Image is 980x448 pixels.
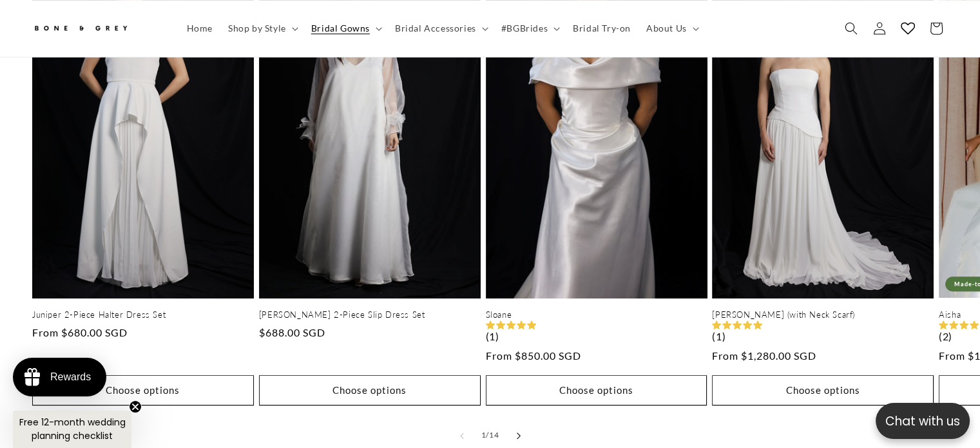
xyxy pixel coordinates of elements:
span: Bridal Try-on [573,23,631,34]
button: Choose options [712,375,934,405]
img: Bone and Grey Bridal [32,18,129,39]
a: Sloane [486,309,707,320]
span: Bridal Accessories [395,23,476,34]
button: Choose options [259,375,481,405]
span: About Us [646,23,687,34]
button: Close teaser [129,400,142,413]
span: Shop by Style [228,23,286,34]
a: [PERSON_NAME] (with Neck Scarf) [712,309,934,320]
a: Bone and Grey Bridal [28,13,166,44]
a: Juniper 2-Piece Halter Dress Set [32,309,254,320]
span: / [486,429,489,442]
summary: #BGBrides [494,15,565,42]
summary: Search [837,14,865,43]
span: #BGBrides [501,23,548,34]
div: Rewards [50,371,91,383]
summary: Bridal Gowns [303,15,387,42]
span: Home [187,23,213,34]
span: 1 [481,429,486,442]
p: Chat with us [876,412,970,431]
span: Bridal Gowns [311,23,370,34]
summary: About Us [639,15,704,42]
summary: Shop by Style [220,15,303,42]
div: Free 12-month wedding planning checklistClose teaser [13,411,131,448]
a: Home [179,15,220,42]
button: Open chatbox [876,403,970,439]
a: [PERSON_NAME] 2-Piece Slip Dress Set [259,309,481,320]
summary: Bridal Accessories [387,15,494,42]
button: Choose options [486,375,707,405]
a: Bridal Try-on [565,15,639,42]
span: 14 [489,429,499,442]
button: Choose options [32,375,254,405]
span: Free 12-month wedding planning checklist [19,416,126,442]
